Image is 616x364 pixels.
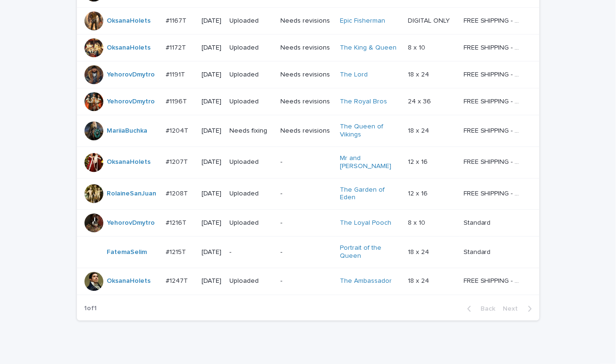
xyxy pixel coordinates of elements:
p: [DATE] [202,277,222,285]
p: FREE SHIPPING - preview in 1-2 business days, after your approval delivery will take 5-10 b.d. [464,156,524,166]
a: The Loyal Pooch [340,219,391,227]
a: OksanaHolets [107,277,151,285]
p: Needs revisions [280,44,332,52]
p: #1191T [166,69,187,79]
button: Back [460,305,499,313]
a: The Royal Bros [340,98,387,106]
a: Epic Fisherman [340,17,385,25]
a: The King & Queen [340,44,397,52]
p: FREE SHIPPING - preview in 1-2 business days, after your approval delivery will take 5-10 b.d. [464,69,524,79]
a: FatemaSelim [107,248,147,256]
p: [DATE] [202,248,222,256]
p: FREE SHIPPING - preview in 1-2 business days, after your approval delivery will take 5-10 b.d. [464,188,524,198]
tr: OksanaHolets #1247T#1247T [DATE]Uploaded-The Ambassador 18 x 2418 x 24 FREE SHIPPING - preview in... [77,268,540,295]
p: - [280,158,332,166]
tr: OksanaHolets #1172T#1172T [DATE]UploadedNeeds revisionsThe King & Queen 8 x 108 x 10 FREE SHIPPIN... [77,34,540,61]
p: [DATE] [202,98,222,106]
p: [DATE] [202,44,222,52]
p: [DATE] [202,190,222,198]
p: - [280,219,332,227]
p: [DATE] [202,127,222,135]
tr: OksanaHolets #1167T#1167T [DATE]UploadedNeeds revisionsEpic Fisherman DIGITAL ONLYDIGITAL ONLY FR... [77,8,540,34]
p: Needs revisions [280,127,332,135]
p: FREE SHIPPING - preview in 1-2 business days, after your approval delivery will take 5-10 b.d. [464,125,524,135]
p: #1208T [166,188,190,198]
tr: MariiaBuchka #1204T#1204T [DATE]Needs fixingNeeds revisionsThe Queen of Vikings 18 x 2418 x 24 FR... [77,115,540,147]
a: The Queen of Vikings [340,123,399,139]
p: - [280,248,332,256]
p: 8 x 10 [408,217,427,227]
p: FREE SHIPPING - preview in 1-2 business days, after your approval delivery will take 5-10 b.d. [464,275,524,285]
p: - [229,248,273,256]
p: DIGITAL ONLY [408,15,452,25]
a: Portrait of the Queen [340,244,399,260]
tr: FatemaSelim #1215T#1215T [DATE]--Portrait of the Queen 18 x 2418 x 24 StandardStandard [77,237,540,268]
a: YehorovDmytro [107,98,155,106]
p: 18 x 24 [408,69,431,79]
p: [DATE] [202,158,222,166]
p: Uploaded [229,17,273,25]
p: Uploaded [229,190,273,198]
a: OksanaHolets [107,158,151,166]
p: 18 x 24 [408,125,431,135]
p: Standard [464,246,493,256]
p: - [280,190,332,198]
p: #1247T [166,275,190,285]
p: FREE SHIPPING - preview in 1-2 business days, after your approval delivery will take 5-10 b.d. [464,96,524,106]
p: Standard [464,217,493,227]
p: Needs revisions [280,98,332,106]
span: Back [475,305,496,312]
p: #1216T [166,217,188,227]
p: Uploaded [229,158,273,166]
a: YehorovDmytro [107,71,155,79]
p: Needs fixing [229,127,273,135]
p: [DATE] [202,71,222,79]
p: 24 x 36 [408,96,433,106]
a: Mr and [PERSON_NAME] [340,154,399,170]
p: Uploaded [229,277,273,285]
p: FREE SHIPPING - preview in 1-2 business days, after your approval delivery will take 5-10 b.d. [464,15,524,25]
a: The Garden of Eden [340,186,399,202]
a: OksanaHolets [107,17,151,25]
p: #1204T [166,125,190,135]
p: Needs revisions [280,17,332,25]
tr: YehorovDmytro #1196T#1196T [DATE]UploadedNeeds revisionsThe Royal Bros 24 x 3624 x 36 FREE SHIPPI... [77,88,540,115]
p: #1172T [166,42,188,52]
a: YehorovDmytro [107,219,155,227]
p: 12 x 16 [408,156,430,166]
p: 18 x 24 [408,246,431,256]
tr: RolaineSanJuan #1208T#1208T [DATE]Uploaded-The Garden of Eden 12 x 1612 x 16 FREE SHIPPING - prev... [77,178,540,210]
p: Needs revisions [280,71,332,79]
p: #1207T [166,156,190,166]
p: Uploaded [229,44,273,52]
button: Next [499,305,540,313]
p: Uploaded [229,98,273,106]
p: [DATE] [202,219,222,227]
p: 18 x 24 [408,275,431,285]
a: The Ambassador [340,277,392,285]
p: #1215T [166,246,188,256]
tr: YehorovDmytro #1191T#1191T [DATE]UploadedNeeds revisionsThe Lord 18 x 2418 x 24 FREE SHIPPING - p... [77,61,540,88]
p: FREE SHIPPING - preview in 1-2 business days, after your approval delivery will take 5-10 b.d. [464,42,524,52]
p: Uploaded [229,219,273,227]
a: RolaineSanJuan [107,190,157,198]
a: The Lord [340,71,368,79]
p: - [280,277,332,285]
tr: OksanaHolets #1207T#1207T [DATE]Uploaded-Mr and [PERSON_NAME] 12 x 1612 x 16 FREE SHIPPING - prev... [77,146,540,178]
a: OksanaHolets [107,44,151,52]
p: #1167T [166,15,188,25]
p: 8 x 10 [408,42,427,52]
p: [DATE] [202,17,222,25]
a: MariiaBuchka [107,127,148,135]
p: Uploaded [229,71,273,79]
span: Next [503,305,524,312]
tr: YehorovDmytro #1216T#1216T [DATE]Uploaded-The Loyal Pooch 8 x 108 x 10 StandardStandard [77,210,540,237]
p: #1196T [166,96,189,106]
p: 1 of 1 [77,297,105,320]
p: 12 x 16 [408,188,430,198]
